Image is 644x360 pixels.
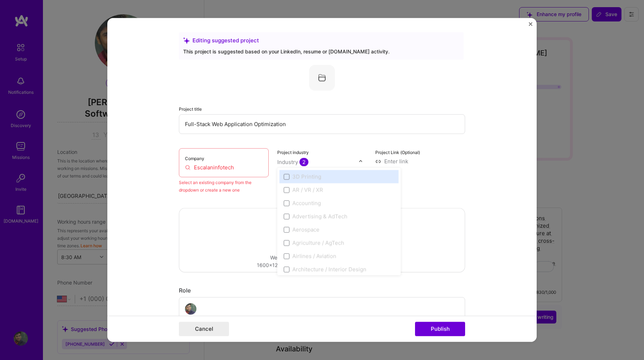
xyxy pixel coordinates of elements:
[375,157,465,165] input: Enter link
[277,158,308,166] div: Industry
[179,322,229,336] button: Cancel
[309,65,335,91] img: Company logo
[292,173,321,180] div: 3D Printing
[292,266,366,273] div: Architecture / Interior Design
[179,114,465,134] input: Enter the name of the project
[257,254,387,261] div: We recommend uploading at least 4 images.
[292,226,319,233] div: Aerospace
[415,322,465,336] button: Publish
[183,37,190,44] i: icon SuggestedTeams
[185,164,263,171] input: Enter name or website
[299,158,308,166] span: 2
[292,199,321,207] div: Accounting
[179,208,465,272] div: Drag and drop an image or Upload fileWe recommend uploading at least 4 images.1600x1200px or high...
[292,213,347,220] div: Advertising & AdTech
[257,261,387,269] div: 1600x1200px or higher recommended. Max 5MB each.
[529,22,532,30] button: Close
[292,252,336,260] div: Airlines / Aviation
[179,106,202,112] label: Project title
[179,287,465,294] div: Role
[183,48,459,55] div: This project is suggested based on your LinkedIn, resume or [DOMAIN_NAME] activity.
[183,37,459,44] div: Editing suggested project
[358,159,363,164] img: drop icon
[292,239,344,247] div: Agriculture / AgTech
[179,179,269,194] div: Select an existing company from the dropdown or create a new one
[375,150,420,155] label: Project Link (Optional)
[185,156,204,161] label: Company
[292,186,323,194] div: AR / VR / XR
[277,150,309,155] label: Project industry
